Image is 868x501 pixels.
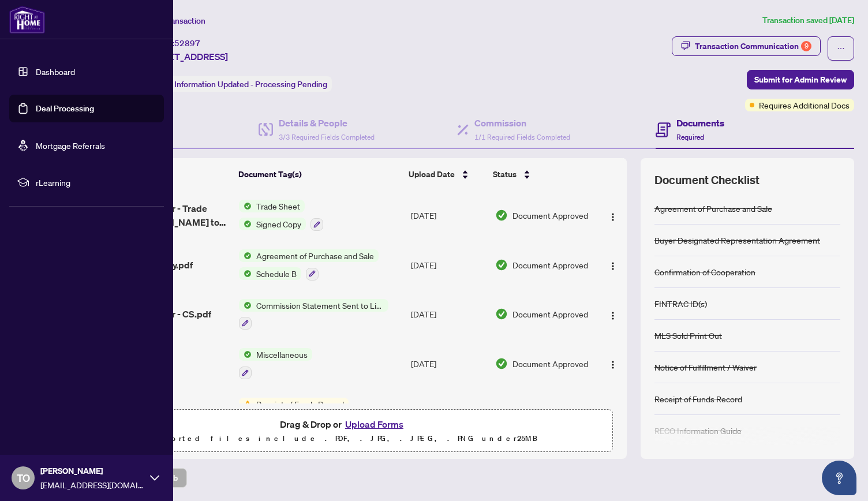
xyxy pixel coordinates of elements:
[654,329,722,342] div: MLS Sold Print Out
[239,398,252,410] img: Status Icon
[822,461,856,495] button: Open asap
[280,417,407,432] span: Drag & Drop or
[512,308,588,320] span: Document Approved
[252,267,301,280] span: Schedule B
[36,66,75,77] a: Dashboard
[239,398,349,429] button: Status IconReceipt of Funds Record
[495,308,508,320] img: Document Status
[239,200,252,212] img: Status Icon
[36,176,156,189] span: rLearning
[342,417,407,432] button: Upload Forms
[409,168,455,181] span: Upload Date
[495,209,508,222] img: Document Status
[608,311,618,320] img: Logo
[608,261,618,271] img: Logo
[239,218,252,230] img: Status Icon
[604,206,622,225] button: Logo
[676,133,704,141] span: Required
[608,360,618,369] img: Logo
[759,99,850,111] span: Requires Additional Docs
[837,44,845,53] span: ellipsis
[36,140,105,151] a: Mortgage Referrals
[654,234,820,246] div: Buyer Designated Representation Agreement
[654,361,757,373] div: Notice of Fulfillment / Waiver
[406,290,491,339] td: [DATE]
[279,116,375,130] h4: Details & People
[474,116,570,130] h4: Commission
[40,465,144,477] span: [PERSON_NAME]
[17,470,30,486] span: TO
[174,38,200,48] span: 52897
[234,158,404,190] th: Document Tag(s)
[488,158,594,190] th: Status
[239,348,312,379] button: Status IconMiscellaneous
[654,172,759,188] span: Document Checklist
[81,432,605,446] p: Supported files include .PDF, .JPG, .JPEG, .PNG under 25 MB
[239,200,323,231] button: Status IconTrade SheetStatus IconSigned Copy
[754,70,847,89] span: Submit for Admin Review
[474,133,570,141] span: 1/1 Required Fields Completed
[747,70,854,89] button: Submit for Admin Review
[404,158,488,190] th: Upload Date
[801,41,811,51] div: 9
[239,249,252,262] img: Status Icon
[239,249,379,281] button: Status IconAgreement of Purchase and SaleStatus IconSchedule B
[406,339,491,388] td: [DATE]
[252,200,305,212] span: Trade Sheet
[672,36,821,56] button: Transaction Communication9
[604,256,622,274] button: Logo
[406,240,491,290] td: [DATE]
[143,76,332,92] div: Status:
[36,103,94,114] a: Deal Processing
[252,299,388,312] span: Commission Statement Sent to Listing Brokerage
[239,267,252,280] img: Status Icon
[604,354,622,373] button: Logo
[762,14,854,27] article: Transaction saved [DATE]
[252,249,379,262] span: Agreement of Purchase and Sale
[74,410,612,453] span: Drag & Drop orUpload FormsSupported files include .PDF, .JPG, .JPEG, .PNG under25MB
[654,424,742,437] div: RECO Information Guide
[239,299,252,312] img: Status Icon
[406,388,491,438] td: [DATE]
[654,392,742,405] div: Receipt of Funds Record
[279,133,375,141] span: 3/3 Required Fields Completed
[608,212,618,222] img: Logo
[143,50,228,63] span: [STREET_ADDRESS]
[604,305,622,323] button: Logo
[495,259,508,271] img: Document Status
[252,398,349,410] span: Receipt of Funds Record
[654,297,707,310] div: FINTRAC ID(s)
[495,357,508,370] img: Document Status
[512,401,581,426] span: Document Needs Work
[493,168,517,181] span: Status
[512,259,588,271] span: Document Approved
[252,218,306,230] span: Signed Copy
[144,16,205,26] span: View Transaction
[239,348,252,361] img: Status Icon
[239,299,388,330] button: Status IconCommission Statement Sent to Listing Brokerage
[654,266,755,278] div: Confirmation of Cooperation
[676,116,724,130] h4: Documents
[512,209,588,222] span: Document Approved
[695,37,811,55] div: Transaction Communication
[174,79,327,89] span: Information Updated - Processing Pending
[406,190,491,240] td: [DATE]
[512,357,588,370] span: Document Approved
[9,6,45,33] img: logo
[654,202,772,215] div: Agreement of Purchase and Sale
[40,478,144,491] span: [EMAIL_ADDRESS][DOMAIN_NAME]
[252,348,312,361] span: Miscellaneous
